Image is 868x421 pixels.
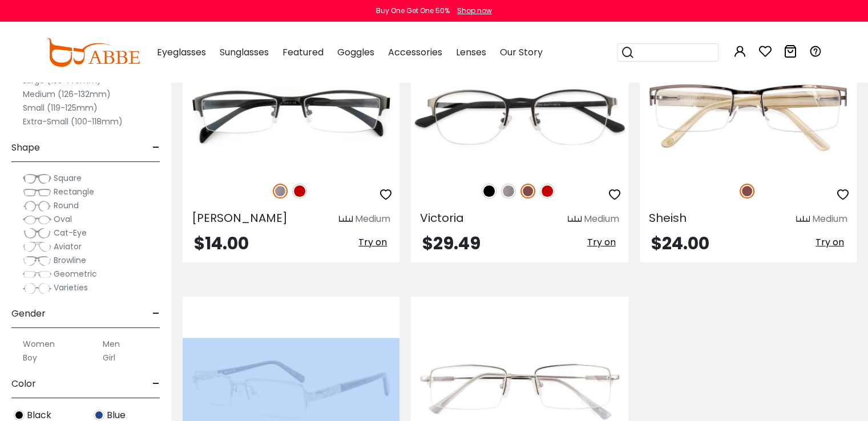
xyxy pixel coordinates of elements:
label: Girl [103,351,115,365]
span: Victoria [420,210,464,226]
span: Cat-Eye [54,227,87,238]
label: Women [23,337,55,351]
img: Gun [273,184,288,199]
span: Gender [11,300,46,327]
img: Browline.png [23,255,51,266]
img: Cat-Eye.png [23,228,51,239]
img: abbeglasses.com [46,38,140,67]
img: Gun [501,184,516,199]
img: size ruler [568,215,582,224]
span: $14.00 [194,231,249,256]
span: $24.00 [651,231,709,256]
span: Lenses [456,46,486,59]
img: Varieties.png [23,282,51,294]
span: Varieties [54,282,88,293]
span: Rectangle [54,186,94,197]
img: Brown [740,184,754,199]
span: - [152,134,160,161]
span: $29.49 [422,231,481,256]
span: Color [11,370,36,398]
button: Try on [355,235,390,250]
button: Try on [584,235,619,250]
img: size ruler [339,215,353,224]
span: Featured [282,46,324,59]
span: Browline [54,254,86,266]
img: Square.png [23,173,51,184]
img: Brown Victoria - Metal ,Adjust Nose Pads [411,63,628,171]
img: Brown [520,184,535,199]
span: Try on [358,236,387,249]
img: Round.png [23,200,51,212]
img: Black [14,410,25,420]
label: Boy [23,351,37,365]
img: Red [292,184,307,199]
span: Oval [54,213,72,225]
img: Geometric.png [23,269,51,280]
span: Accessories [388,46,442,59]
img: Aviator.png [23,241,51,253]
img: Blue [94,410,104,420]
img: size ruler [796,215,810,224]
img: Red [540,184,555,199]
img: Oval.png [23,214,51,225]
img: Brown Sheish - Acetate,Metal ,Adjust Nose Pads [640,63,857,171]
div: Buy One Get One 50% [376,6,450,16]
span: Geometric [54,268,97,280]
span: Sheish [649,210,687,226]
span: Try on [587,236,616,249]
div: Shop now [457,6,492,16]
img: Gun Riley - Metal ,Adjust Nose Pads [183,63,399,171]
span: Eyeglasses [157,46,206,59]
span: Our Story [500,46,543,59]
span: Sunglasses [220,46,269,59]
span: Square [54,172,82,184]
div: Medium [584,212,619,226]
span: Shape [11,134,40,161]
label: Men [103,337,120,351]
label: Small (119-125mm) [23,101,98,115]
span: Goggles [337,46,374,59]
button: Try on [812,235,847,250]
div: Medium [355,212,390,226]
span: - [152,300,160,327]
img: Black [482,184,496,199]
img: Rectangle.png [23,187,51,198]
label: Medium (126-132mm) [23,87,111,101]
span: Try on [815,236,844,249]
span: Round [54,200,79,211]
span: Aviator [54,241,82,252]
span: - [152,370,160,398]
span: [PERSON_NAME] [192,210,288,226]
label: Extra-Small (100-118mm) [23,115,123,128]
a: Shop now [451,6,492,15]
div: Medium [812,212,847,226]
